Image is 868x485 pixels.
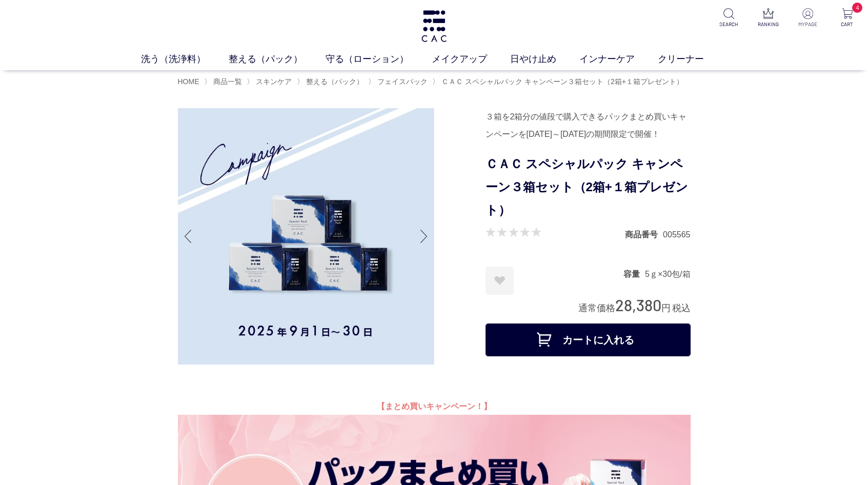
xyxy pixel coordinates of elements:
[256,77,292,86] span: スキンケア
[716,21,741,28] p: SEARCH
[420,10,448,42] img: logo
[756,8,781,28] a: RANKING
[178,398,691,415] p: 【まとめ買いキャンペーン！】
[663,229,690,240] dd: 005565
[615,295,661,314] span: 28,380
[852,3,862,13] span: 4
[658,52,727,66] a: クリーナー
[756,21,781,28] p: RANKING
[835,8,860,28] a: 4 CART
[439,77,683,86] a: ＣＡＣ スペシャルパック キャンペーン３箱セット（2箱+１箱プレゼント）
[486,324,691,356] button: カートに入れる
[204,77,245,87] li: 〉
[229,52,326,66] a: 整える（パック）
[368,77,430,87] li: 〉
[377,77,428,86] span: フェイスパック
[304,77,364,86] a: 整える（パック）
[141,52,229,66] a: 洗う（洗浄料）
[578,303,615,313] span: 通常価格
[178,77,199,86] a: HOME
[375,77,428,86] a: フェイスパック
[432,77,686,87] li: 〉
[795,8,820,28] a: MYPAGE
[510,52,579,66] a: 日やけ止め
[297,77,366,87] li: 〉
[432,52,510,66] a: メイクアップ
[625,229,663,240] dt: 商品番号
[441,77,683,86] span: ＣＡＣ スペシャルパック キャンペーン３箱セット（2箱+１箱プレゼント）
[672,303,691,313] span: 税込
[661,303,671,313] span: 円
[486,267,514,295] a: お気に入りに登録する
[835,21,860,28] p: CART
[211,77,242,86] a: 商品一覧
[579,52,658,66] a: インナーケア
[716,8,741,28] a: SEARCH
[795,21,820,28] p: MYPAGE
[645,269,690,279] dd: 5ｇ×30包/箱
[254,77,292,86] a: スキンケア
[306,77,364,86] span: 整える（パック）
[178,108,434,365] img: ＣＡＣ スペシャルパック キャンペーン３箱セット（2箱+１箱プレゼント）
[326,52,432,66] a: 守る（ローション）
[486,153,691,221] h1: ＣＡＣ スペシャルパック キャンペーン３箱セット（2箱+１箱プレゼント）
[486,108,691,143] div: ３箱を2箱分の値段で購入できるパックまとめ買いキャンペーンを[DATE]～[DATE]の期間限定で開催！
[247,77,294,87] li: 〉
[213,77,242,86] span: 商品一覧
[623,269,645,279] dt: 容量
